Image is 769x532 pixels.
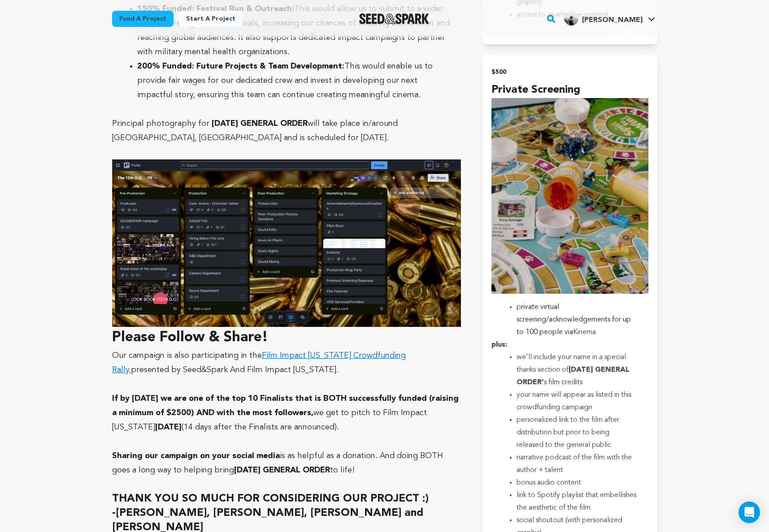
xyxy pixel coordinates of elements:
[112,159,461,327] img: 1749826137-Screen%20Shot%202025-06-13%20at%2010.48.08%20AM.jpg
[517,414,637,451] li: personalized link to the film after distribution but prior to being released to the general public
[517,366,630,386] strong: [DATE] GENERAL ORDER'
[112,352,406,374] a: Film Impact [US_STATE] Crowdfunding Rally,
[564,11,578,26] img: 624b74b42a8cf9ca.jpg
[564,11,643,26] div: ZhiYi Z.'s Profile
[359,13,430,24] a: Seed&Spark Homepage
[112,348,461,377] p: Our campaign is also participating in the presented by Seed&Spark And Film Impact [US_STATE].
[112,492,461,506] h2: THANK YOU SO MUCH FOR CONSIDERING OUR PROJECT :)
[359,13,430,24] img: Seed&Spark Logo Dark Mode
[562,9,657,28] span: ZhiYi Z.'s Profile
[517,389,637,414] li: your name will appear as listed in this crowdfunding campaign
[112,449,461,477] p: is as helpful as a donation. And doing BOTH goes a long way to helping bring to life!
[491,82,648,98] h4: Private Screening
[179,11,243,27] a: Start a project
[137,62,344,70] strong: 200% Funded: Future Projects & Team Development:
[182,423,337,431] span: (14 days after the Finalists are announced)
[112,116,461,145] p: Principal photography for will take place in/around [GEOGRAPHIC_DATA], [GEOGRAPHIC_DATA] and is s...
[137,59,451,102] li: This would enable us to provide fair wages for our dedicated crew and invest in developing our ne...
[517,351,637,389] li: we'll include your name in a special thanks section of
[112,159,461,348] h1: Please Follow & Share!
[739,502,760,523] div: Open Intercom Messenger
[517,489,637,514] li: link to Spotify playlist that embellishes the aesthetic of the film
[491,66,648,78] h2: $500
[517,476,637,489] li: bonus audio content
[573,329,596,336] a: Kinema
[112,395,459,417] strong: If by [DATE] we are one of the top 10 Finalists that is BOTH successfully funded (raising a minim...
[155,423,182,431] strong: [DATE]
[491,341,507,348] strong: plus:
[562,9,657,26] a: ZhiYi Z.'s Profile
[112,452,280,460] strong: Sharing our campaign on your social media
[517,451,637,476] li: narrative podcast of the film with the author + talent
[517,301,637,339] li: p
[491,98,648,294] img: incentive
[112,11,174,27] a: Fund a project
[112,391,461,434] p: we get to pitch to Film Impact [US_STATE] .
[582,17,643,24] span: [PERSON_NAME]
[544,379,582,386] span: s film credits
[517,304,631,336] span: rivate virtual screening/acknowledgements for up to 100 people via
[212,120,308,128] strong: [DATE] GENERAL ORDER
[234,466,330,474] strong: [DATE] GENERAL ORDER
